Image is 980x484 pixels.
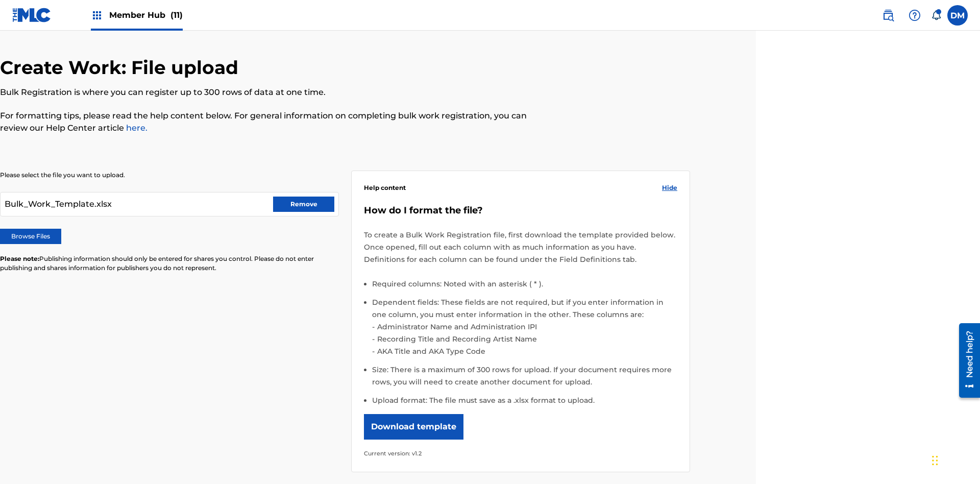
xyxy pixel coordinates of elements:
div: Help [904,5,925,26]
a: Public Search [878,5,898,26]
button: Remove [273,197,334,212]
h5: How do I format the file? [364,205,677,216]
li: Size: There is a maximum of 300 rows for upload. If your document requires more rows, you will ne... [372,364,677,394]
img: Top Rightsholders [91,9,103,21]
div: User Menu [947,5,968,26]
img: MLC Logo [12,8,52,22]
span: Member Hub [109,9,183,21]
li: Recording Title and Recording Artist Name [375,333,677,345]
p: Current version: v1.2 [364,447,677,459]
iframe: Resource Center [951,318,980,404]
p: To create a Bulk Work Registration file, first download the template provided below. Once opened,... [364,229,677,265]
iframe: Chat Widget [929,435,980,484]
li: Upload format: The file must save as a .xlsx format to upload. [372,394,677,406]
span: Bulk_Work_Template.xlsx [5,198,112,210]
li: Required columns: Noted with an asterisk ( * ). [372,278,677,296]
a: here. [124,123,148,133]
span: Hide [662,183,677,192]
span: Help content [364,183,406,192]
img: search [882,9,894,21]
div: Notifications [931,10,941,20]
li: Dependent fields: These fields are not required, but if you enter information in one column, you ... [372,296,677,364]
li: Administrator Name and Administration IPI [375,321,677,333]
img: help [909,9,921,21]
li: AKA Title and AKA Type Code [375,345,677,357]
div: Drag [932,445,938,476]
button: Download template [364,414,463,440]
span: (11) [170,10,183,20]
